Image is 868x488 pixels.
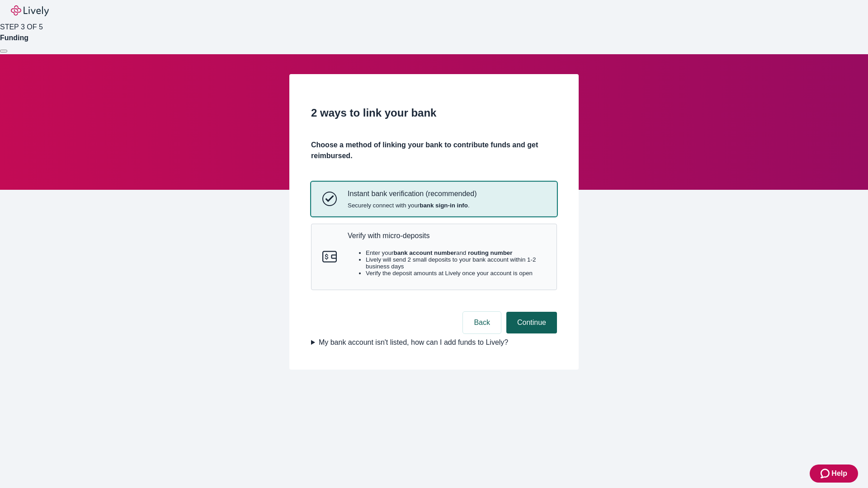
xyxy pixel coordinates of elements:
svg: Instant bank verification [322,192,337,206]
strong: bank account number [394,249,457,256]
button: Back [463,312,501,333]
strong: bank sign-in info [420,202,468,209]
summary: My bank account isn't listed, how can I add funds to Lively? [311,337,557,348]
svg: Micro-deposits [322,249,337,264]
button: Instant bank verificationInstant bank verification (recommended)Securely connect with yourbank si... [311,182,557,216]
span: Securely connect with your . [348,202,476,209]
li: Enter your and [366,249,546,256]
svg: Zendesk support icon [821,468,831,479]
span: Help [831,468,847,479]
p: Verify with micro-deposits [348,231,546,240]
h2: 2 ways to link your bank [311,105,557,121]
p: Instant bank verification (recommended) [348,189,476,198]
button: Micro-depositsVerify with micro-depositsEnter yourbank account numberand routing numberLively wil... [311,224,557,290]
h4: Choose a method of linking your bank to contribute funds and get reimbursed. [311,140,557,161]
button: Zendesk support iconHelp [810,465,858,483]
button: Continue [506,312,557,333]
img: Lively [11,5,49,16]
li: Lively will send 2 small deposits to your bank account within 1-2 business days [366,256,546,270]
strong: routing number [468,249,512,256]
li: Verify the deposit amounts at Lively once your account is open [366,270,546,277]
